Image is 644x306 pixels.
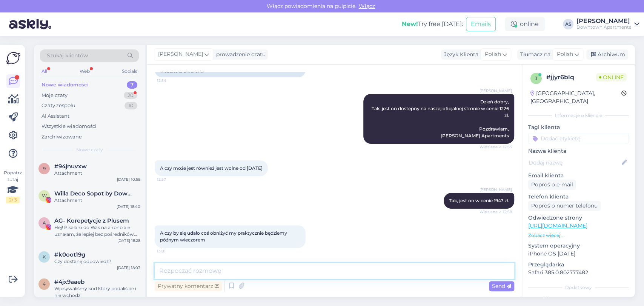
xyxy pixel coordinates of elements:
[160,165,263,171] span: A czy może jest również jest wolne od [DATE]
[40,66,49,76] div: All
[528,250,629,258] p: iPhone OS [DATE]
[528,232,629,239] p: Zobacz więcej ...
[155,281,222,291] div: Prywatny komentarz
[505,17,545,31] div: online
[6,169,20,203] div: Popatrz tutaj
[78,66,91,76] div: Web
[449,198,509,203] span: Tak, jest on w cenie 1947 zł.
[54,190,133,197] span: Willa Deco Sopot by Downtown Apartments
[54,197,140,204] div: Attachment
[557,50,573,58] span: Polish
[528,133,629,144] input: Dodać etykietę
[43,281,46,287] span: 4
[466,17,496,31] button: Emails
[6,197,20,203] div: 2 / 3
[596,73,627,81] span: Online
[528,172,629,180] p: Email klienta
[41,112,69,120] div: AI Assistant
[576,18,639,30] a: [PERSON_NAME]Downtown Apartments
[43,166,46,171] span: 9
[528,180,576,190] div: Poproś o e-mail
[528,123,629,131] p: Tagi klienta
[213,51,266,58] div: prowadzenie czatu
[576,18,631,24] div: [PERSON_NAME]
[517,51,550,58] div: Tłumacz na
[480,187,512,192] span: [PERSON_NAME]
[528,295,629,303] p: Notatki
[42,193,47,198] span: W
[117,238,140,243] div: [DATE] 18:28
[157,248,185,254] span: 13:01
[47,52,88,60] span: Szukaj klientów
[54,258,140,265] div: Czy dostanę odpowiedź?
[528,147,629,155] p: Nazwa klienta
[41,92,68,99] div: Moje czaty
[6,51,20,65] img: Askly Logo
[528,261,629,269] p: Przeglądarka
[157,78,185,83] span: 12:54
[546,73,596,82] div: # jjyr6blq
[76,146,103,153] span: Nowe czaty
[441,51,478,58] div: Język Klienta
[117,204,140,209] div: [DATE] 18:40
[157,177,185,182] span: 12:57
[528,112,629,119] div: Informacje o kliencie
[480,88,512,94] span: [PERSON_NAME]
[480,209,512,215] span: Widziane ✓ 12:58
[492,283,511,289] span: Send
[117,177,140,182] div: [DATE] 10:59
[480,144,512,150] span: Widziane ✓ 12:55
[54,278,85,285] span: #4jx9aaeb
[124,92,137,99] div: 20
[528,242,629,250] p: System operacyjny
[54,163,87,170] span: #94jnuvxw
[54,285,140,299] div: Wpisywaliśmy kod który podaliście i nie wchodzi
[586,49,628,60] div: Archiwum
[127,81,137,89] div: 7
[402,20,463,29] div: Try free [DATE]:
[357,3,377,9] span: Włącz
[41,81,89,89] div: Nowe wiadomości
[124,102,137,109] div: 10
[41,102,75,109] div: Czaty zespołu
[485,50,501,58] span: Polish
[41,123,97,130] div: Wszystkie wiadomości
[530,89,621,105] div: [GEOGRAPHIC_DATA], [GEOGRAPHIC_DATA]
[54,217,129,224] span: AG- Korepetycje z Plusem
[528,284,629,291] div: Dodatkowy
[576,24,631,30] div: Downtown Apartments
[528,201,601,211] div: Poproś o numer telefonu
[117,265,140,271] div: [DATE] 18:03
[158,50,203,58] span: [PERSON_NAME]
[54,170,140,177] div: Attachment
[41,133,82,141] div: Zarchiwizowane
[402,20,418,28] b: New!
[54,224,140,238] div: Hej! Pisałam do Was na airbnb ale uznałam, że lepiej bez pośredników bo na stronie macie lepsze c...
[535,75,537,81] span: j
[528,214,629,222] p: Odwiedzone strony
[563,19,573,29] div: AS
[160,230,288,243] span: A czy by się udało coś obniżyć my praktycznie będziemy późnym wieczorem
[528,222,587,229] a: [URL][DOMAIN_NAME]
[528,193,629,201] p: Telefon klienta
[120,66,139,76] div: Socials
[54,251,85,258] span: #k0oot19g
[43,254,46,260] span: k
[529,158,620,167] input: Dodaj nazwę
[43,220,46,226] span: A
[528,269,629,277] p: Safari 385.0.802777482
